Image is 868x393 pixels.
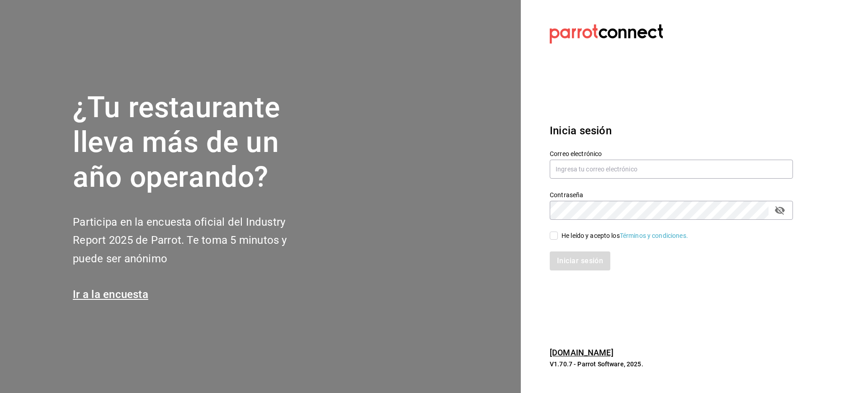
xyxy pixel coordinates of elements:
[550,348,613,357] a: [DOMAIN_NAME]
[73,90,317,194] h1: ¿Tu restaurante lleva más de un año operando?
[550,123,793,139] h3: Inicia sesión
[550,360,793,369] p: V1.70.7 - Parrot Software, 2025.
[550,151,793,157] label: Correo electrónico
[73,288,148,301] a: Ir a la encuesta
[772,203,788,218] button: passwordField
[620,232,688,239] a: Términos y condiciones.
[550,192,793,198] label: Contraseña
[561,231,688,241] div: He leído y acepto los
[550,160,793,179] input: Ingresa tu correo electrónico
[73,213,317,268] h2: Participa en la encuesta oficial del Industry Report 2025 de Parrot. Te toma 5 minutos y puede se...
